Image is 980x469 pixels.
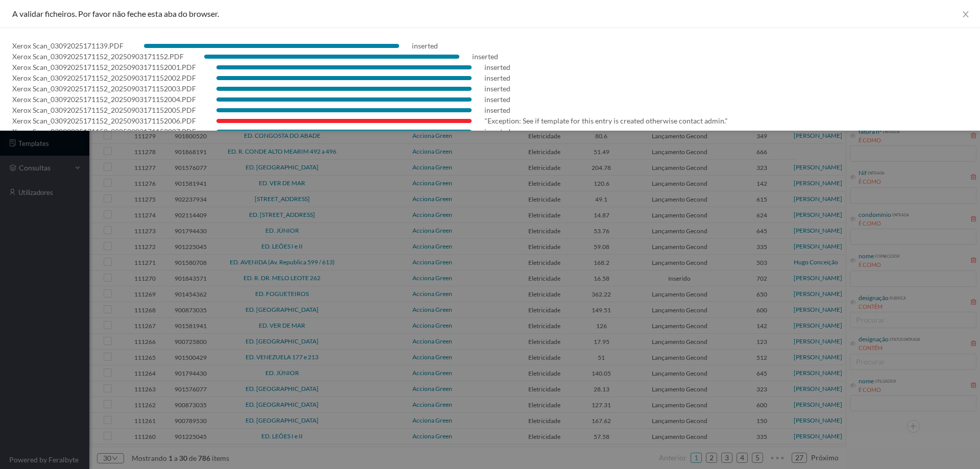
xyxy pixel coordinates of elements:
div: Xerox Scan_03092025171139.PDF [12,40,124,51]
i: icon: close [962,10,970,18]
div: Xerox Scan_03092025171152_20250903171152002.PDF [12,72,196,83]
div: Xerox Scan_03092025171152_20250903171152007.PDF [12,126,196,137]
div: Xerox Scan_03092025171152_20250903171152.PDF [12,51,184,62]
div: Xerox Scan_03092025171152_20250903171152004.PDF [12,94,196,105]
div: inserted [472,51,498,62]
div: Xerox Scan_03092025171152_20250903171152003.PDF [12,83,196,94]
div: Xerox Scan_03092025171152_20250903171152006.PDF [12,115,196,126]
div: inserted [484,105,510,115]
div: "Exception: See if template for this entry is created otherwise contact admin." [484,115,728,126]
div: inserted [484,72,510,83]
div: inserted [412,40,438,51]
div: inserted [484,94,510,105]
div: Xerox Scan_03092025171152_20250903171152005.PDF [12,105,196,115]
div: inserted [484,126,510,137]
div: inserted [484,62,510,72]
div: Xerox Scan_03092025171152_20250903171152001.PDF [12,62,196,72]
div: A validar ficheiros. Por favor não feche esta aba do browser. [12,8,968,19]
div: inserted [484,83,510,94]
